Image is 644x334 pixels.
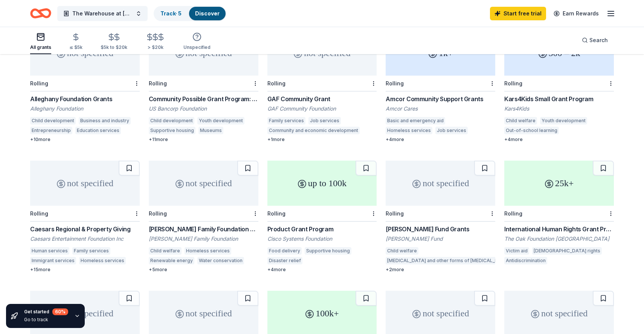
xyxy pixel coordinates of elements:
[30,5,51,22] a: Home
[69,30,82,54] button: ≤ $5k
[267,105,377,112] div: GAF Community Foundation
[149,225,258,234] div: [PERSON_NAME] Family Foundation Grant
[267,127,360,134] div: Community and economic development
[185,247,231,255] div: Homeless services
[72,247,110,255] div: Family services
[386,105,495,112] div: Amcor Cares
[149,161,258,206] div: not specified
[308,117,341,124] div: Job services
[149,235,258,243] div: [PERSON_NAME] Family Foundation
[30,127,72,134] div: Entrepreneurship
[386,127,432,134] div: Homeless services
[589,36,608,45] span: Search
[532,247,602,255] div: [DEMOGRAPHIC_DATA] rights
[386,117,445,124] div: Basic and emergency aid
[504,225,614,234] div: International Human Rights Grant Programme
[75,127,121,134] div: Education services
[149,137,258,143] div: + 11 more
[267,80,285,87] div: Rolling
[267,161,377,206] div: up to 100k
[30,105,140,112] div: Alleghany Foundation
[149,210,167,217] div: Rolling
[101,30,127,54] button: $5k to $20k
[504,117,537,124] div: Child welfare
[149,80,167,87] div: Rolling
[57,6,148,21] button: The Warehouse at [GEOGRAPHIC_DATA]
[30,137,140,143] div: + 10 more
[197,257,244,264] div: Water conservation
[30,44,51,50] div: All grants
[30,161,140,273] a: not specifiedRollingCaesars Regional & Property GivingCaesars Entertainment Foundation IncHuman s...
[198,127,223,134] div: Museums
[149,257,194,264] div: Renewable energy
[386,267,495,273] div: + 2 more
[149,117,194,124] div: Child development
[305,247,351,255] div: Supportive housing
[149,127,195,134] div: Supportive housing
[30,29,51,54] button: All grants
[30,225,140,234] div: Caesars Regional & Property Giving
[540,117,587,124] div: Youth development
[562,127,607,134] div: Education services
[267,117,305,124] div: Family services
[386,257,511,264] div: [MEDICAL_DATA] and other forms of [MEDICAL_DATA]
[30,210,48,217] div: Rolling
[504,137,614,143] div: + 4 more
[490,7,546,20] a: Start free trial
[24,308,68,315] div: Get started
[504,235,614,243] div: The Oak Foundation [GEOGRAPHIC_DATA]
[386,210,404,217] div: Rolling
[267,94,377,103] div: GAF Community Grant
[386,247,418,255] div: Child welfare
[267,30,377,143] a: not specifiedRollingGAF Community GrantGAF Community FoundationFamily servicesJob servicesCommuni...
[197,117,244,124] div: Youth development
[183,29,211,54] button: Unspecified
[52,308,68,315] div: 60 %
[267,247,302,255] div: Food delivery
[267,235,377,243] div: Cisco Systems Foundation
[145,44,165,50] div: > $20k
[72,9,133,18] span: The Warehouse at [GEOGRAPHIC_DATA]
[504,257,547,264] div: Antidiscrimination
[267,257,302,264] div: Disaster relief
[69,44,82,50] div: ≤ $5k
[386,94,495,103] div: Amcor Community Support Grants
[386,80,404,87] div: Rolling
[504,161,614,206] div: 25k+
[267,161,377,273] a: up to 100kRollingProduct Grant ProgramCisco Systems FoundationFood deliverySupportive housingDisa...
[504,161,614,267] a: 25k+RollingInternational Human Rights Grant ProgrammeThe Oak Foundation [GEOGRAPHIC_DATA]Victim a...
[267,267,377,273] div: + 4 more
[504,30,614,143] a: 500 – 2kRollingKars4Kids Small Grant ProgramKars4KidsChild welfareYouth developmentOut-of-school ...
[79,257,126,264] div: Homeless services
[30,94,140,103] div: Alleghany Foundation Grants
[149,247,182,255] div: Child welfare
[195,10,220,17] a: Discover
[267,137,377,143] div: + 1 more
[549,7,603,20] a: Earn Rewards
[30,247,69,255] div: Human services
[504,127,559,134] div: Out-of-school learning
[267,210,285,217] div: Rolling
[101,44,127,50] div: $5k to $20k
[24,317,68,323] div: Go to track
[79,117,131,124] div: Business and industry
[386,137,495,143] div: + 4 more
[504,80,522,87] div: Rolling
[30,161,140,206] div: not specified
[504,105,614,112] div: Kars4Kids
[154,6,226,21] button: Track· 5Discover
[145,30,165,54] button: > $20k
[504,94,614,103] div: Kars4Kids Small Grant Program
[435,127,468,134] div: Job services
[30,257,76,264] div: Immigrant services
[576,33,614,48] button: Search
[149,94,258,103] div: Community Possible Grant Program: Play, Work, & Home Grants
[149,161,258,273] a: not specifiedRolling[PERSON_NAME] Family Foundation Grant[PERSON_NAME] Family FoundationChild wel...
[149,30,258,143] a: not specifiedRollingCommunity Possible Grant Program: Play, Work, & Home GrantsUS Bancorp Foundat...
[504,210,522,217] div: Rolling
[30,30,140,143] a: not specifiedRollingAlleghany Foundation GrantsAlleghany FoundationChild developmentBusiness and ...
[267,225,377,234] div: Product Grant Program
[386,235,495,243] div: [PERSON_NAME] Fund
[386,225,495,234] div: [PERSON_NAME] Fund Grants
[30,80,48,87] div: Rolling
